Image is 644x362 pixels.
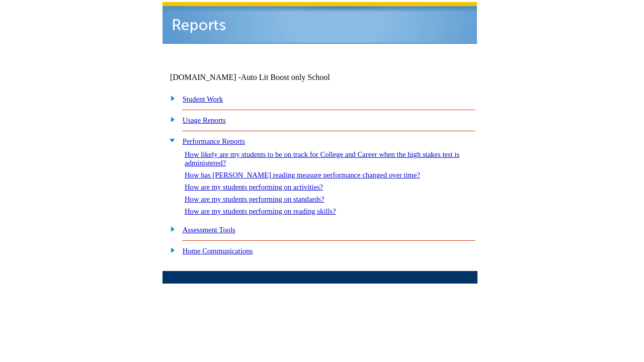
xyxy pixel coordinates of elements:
[163,2,477,44] img: header
[165,136,176,145] img: minus.gif
[165,94,176,103] img: plus.gif
[185,150,459,167] a: How likely are my students to be on track for College and Career when the high stakes test is adm...
[183,95,223,103] a: Student Work
[170,73,355,82] td: [DOMAIN_NAME] -
[185,183,323,191] a: How are my students performing on activities?
[165,115,176,124] img: plus.gif
[165,245,176,254] img: plus.gif
[165,224,176,233] img: plus.gif
[183,137,245,145] a: Performance Reports
[183,247,253,255] a: Home Communications
[185,195,325,203] a: How are my students performing on standards?
[183,226,235,234] a: Assessment Tools
[185,207,336,215] a: How are my students performing on reading skills?
[183,116,226,124] a: Usage Reports
[241,73,330,81] nobr: Auto Lit Boost only School
[185,171,420,179] a: How has [PERSON_NAME] reading measure performance changed over time?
